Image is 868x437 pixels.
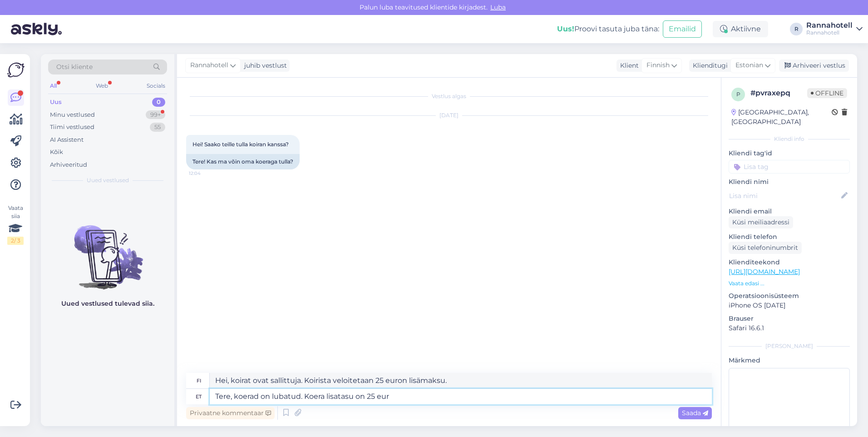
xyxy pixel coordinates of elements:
span: Uued vestlused [87,176,129,184]
div: All [48,80,59,92]
a: RannahotellRannahotell [806,22,863,36]
div: AI Assistent [50,135,84,144]
span: Finnish [646,60,670,70]
span: Otsi kliente [56,62,93,72]
div: Minu vestlused [50,110,95,119]
div: [PERSON_NAME] [729,342,850,350]
div: 55 [150,123,165,132]
div: Klienditugi [689,61,728,70]
img: Askly Logo [7,61,25,79]
p: Brauser [729,314,850,323]
span: Estonian [735,60,763,70]
p: Safari 16.6.1 [729,323,850,333]
div: Küsi meiliaadressi [729,216,793,228]
div: Küsi telefoninumbrit [729,242,802,254]
div: R [790,23,803,35]
div: Rannahotell [806,22,853,29]
div: Rannahotell [806,29,853,36]
div: 99+ [146,110,165,119]
div: Uus [50,98,62,107]
span: Rannahotell [190,60,228,70]
div: Kliendi info [729,135,850,143]
div: Tiimi vestlused [50,123,94,132]
div: Proovi tasuta juba täna: [557,24,659,35]
img: No chats [41,209,174,291]
p: Kliendi nimi [729,177,850,187]
textarea: Hei, koirat ovat sallittuja. Koirista veloitetaan 25 euron lisämaksu. [210,373,712,388]
div: et [196,389,202,404]
p: Kliendi telefon [729,232,850,242]
p: Vaata edasi ... [729,279,850,288]
span: Offline [807,88,847,98]
a: [URL][DOMAIN_NAME] [729,268,800,276]
div: fi [197,373,201,388]
textarea: Tere, koerad on lubatud. Koera lisatasu on 25 eur [210,389,712,404]
span: 12:04 [189,170,223,177]
input: Lisa tag [729,160,850,174]
span: Hei! Saako teille tulla koiran kanssa? [192,141,289,148]
p: Märkmed [729,356,850,365]
input: Lisa nimi [729,191,839,201]
p: Kliendi email [729,207,850,216]
div: Vestlus algas [186,92,712,100]
div: Web [94,80,110,92]
span: Saada [682,409,708,417]
div: [GEOGRAPHIC_DATA], [GEOGRAPHIC_DATA] [731,108,832,127]
b: Uus! [557,25,574,33]
div: Arhiveeri vestlus [779,60,849,72]
div: 2 / 3 [7,237,24,245]
div: Vaata siia [7,204,24,245]
p: iPhone OS [DATE] [729,301,850,310]
p: Klienditeekond [729,258,850,267]
p: Operatsioonisüsteem [729,291,850,301]
span: Luba [488,3,508,11]
div: 0 [152,98,165,107]
div: Arhiveeritud [50,160,87,169]
span: p [736,91,740,98]
div: Klient [616,61,639,70]
div: Aktiivne [713,21,768,37]
p: Uued vestlused tulevad siia. [61,299,154,308]
div: juhib vestlust [241,61,287,70]
p: Kliendi tag'id [729,149,850,158]
div: Tere! Kas ma võin oma koeraga tulla? [186,154,300,169]
div: Socials [145,80,167,92]
div: Kõik [50,148,63,157]
div: Privaatne kommentaar [186,407,275,419]
button: Emailid [663,20,702,38]
div: [DATE] [186,111,712,119]
div: # pvraxepq [750,88,807,99]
